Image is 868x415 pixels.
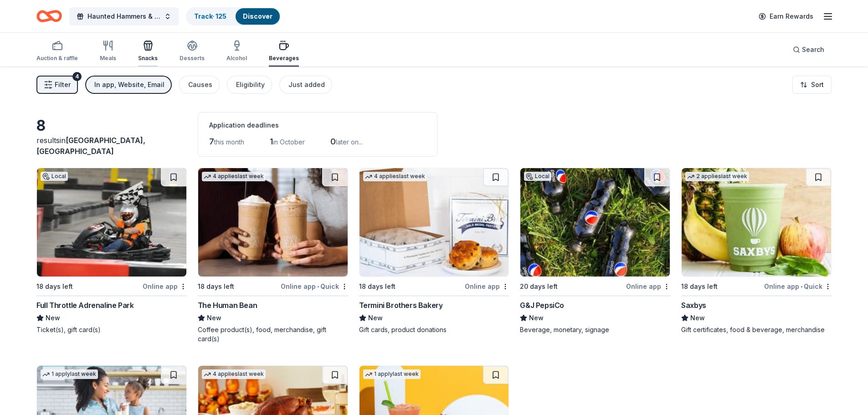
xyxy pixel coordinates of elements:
[801,283,802,290] span: •
[36,76,78,94] button: Filter4
[811,79,824,90] span: Sort
[524,172,551,181] div: Local
[520,168,670,277] img: Image for G&J PepsiCo
[626,281,670,292] div: Online app
[226,55,247,62] div: Alcohol
[226,36,247,67] button: Alcohol
[690,313,705,323] span: New
[87,11,160,22] span: Haunted Hammers & Ales
[209,120,426,131] div: Application deadlines
[802,44,824,55] span: Search
[465,281,509,292] div: Online app
[138,55,158,62] div: Snacks
[336,138,363,146] span: later on...
[363,369,421,379] div: 1 apply last week
[330,137,336,146] span: 0
[186,7,281,26] button: Track· 125Discover
[36,168,187,334] a: Image for Full Throttle Adrenaline ParkLocal18 days leftOnline appFull Throttle Adrenaline ParkNe...
[36,55,78,62] div: Auction & raffle
[41,369,98,379] div: 1 apply last week
[753,8,819,25] a: Earn Rewards
[37,168,186,277] img: Image for Full Throttle Adrenaline Park
[520,325,670,334] div: Beverage, monetary, signage
[317,283,319,290] span: •
[36,281,73,292] div: 18 days left
[36,300,134,311] div: Full Throttle Adrenaline Park
[100,55,116,62] div: Meals
[520,168,670,334] a: Image for G&J PepsiCoLocal20 days leftOnline appG&J PepsiCoNewBeverage, monetary, signage
[529,313,544,323] span: New
[85,76,172,94] button: In app, Website, Email
[360,168,509,277] img: Image for Termini Brothers Bakery
[188,79,212,90] div: Causes
[764,281,832,292] div: Online app Quick
[198,325,348,343] div: Coffee product(s), food, merchandise, gift card(s)
[180,36,205,67] button: Desserts
[681,300,706,311] div: Saxbys
[363,172,427,181] div: 4 applies last week
[270,137,273,146] span: 1
[198,168,348,277] img: Image for The Human Bean
[198,168,348,343] a: Image for The Human Bean4 applieslast week18 days leftOnline app•QuickThe Human BeanNewCoffee pro...
[288,79,325,90] div: Just added
[520,300,564,311] div: G&J PepsiCo
[786,41,832,59] button: Search
[202,369,266,379] div: 4 applies last week
[273,138,305,146] span: in October
[138,36,158,67] button: Snacks
[269,55,299,62] div: Beverages
[792,76,832,94] button: Sort
[207,313,221,323] span: New
[198,281,234,292] div: 18 days left
[359,300,443,311] div: Termini Brothers Bakery
[55,79,71,90] span: Filter
[368,313,383,323] span: New
[520,281,558,292] div: 20 days left
[194,12,226,20] a: Track· 125
[198,300,257,311] div: The Human Bean
[243,12,272,20] a: Discover
[36,136,145,156] span: [GEOGRAPHIC_DATA], [GEOGRAPHIC_DATA]
[202,172,266,181] div: 4 applies last week
[685,172,749,181] div: 2 applies last week
[69,7,179,26] button: Haunted Hammers & Ales
[36,36,78,67] button: Auction & raffle
[681,168,832,334] a: Image for Saxbys2 applieslast week18 days leftOnline app•QuickSaxbysNewGift certificates, food & ...
[359,281,395,292] div: 18 days left
[214,138,244,146] span: this month
[100,36,116,67] button: Meals
[209,137,214,146] span: 7
[681,281,718,292] div: 18 days left
[41,172,68,181] div: Local
[72,72,82,81] div: 4
[269,36,299,67] button: Beverages
[227,76,272,94] button: Eligibility
[36,135,187,157] div: results
[36,5,62,27] a: Home
[46,313,60,323] span: New
[36,117,187,135] div: 8
[36,325,187,334] div: Ticket(s), gift card(s)
[682,168,831,277] img: Image for Saxbys
[36,136,145,156] span: in
[236,79,265,90] div: Eligibility
[179,76,220,94] button: Causes
[359,168,509,334] a: Image for Termini Brothers Bakery4 applieslast week18 days leftOnline appTermini Brothers BakeryN...
[180,55,205,62] div: Desserts
[143,281,187,292] div: Online app
[359,325,509,334] div: Gift cards, product donations
[279,76,332,94] button: Just added
[94,79,164,90] div: In app, Website, Email
[681,325,832,334] div: Gift certificates, food & beverage, merchandise
[281,281,348,292] div: Online app Quick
